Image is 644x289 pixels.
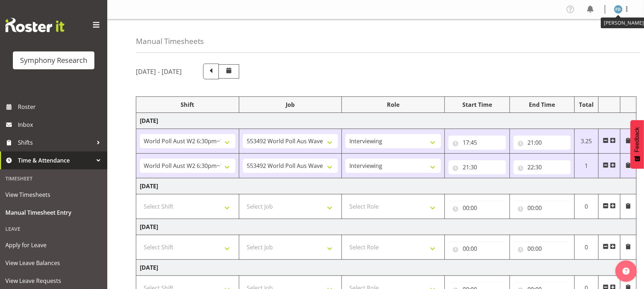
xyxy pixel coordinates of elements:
span: View Leave Requests [5,275,102,286]
div: Start Time [448,100,506,109]
td: [DATE] [136,113,636,129]
td: [DATE] [136,178,636,194]
span: Inbox [18,119,104,130]
input: Click to select... [448,135,506,150]
span: Roster [18,101,104,112]
span: Feedback [634,127,640,152]
span: Manual Timesheet Entry [5,207,102,218]
input: Click to select... [513,241,571,256]
span: Shifts [18,137,93,148]
input: Click to select... [513,201,571,215]
td: [DATE] [136,219,636,235]
div: Job [243,100,338,109]
td: 1 [575,154,599,178]
a: View Leave Balances [2,254,105,272]
div: Total [578,100,595,109]
a: Apply for Leave [2,236,105,254]
img: Rosterit website logo [5,18,64,32]
input: Click to select... [448,160,506,174]
td: 0 [575,235,599,260]
span: View Leave Balances [5,258,102,268]
td: 0 [575,194,599,219]
div: Leave [2,221,105,236]
td: 3.25 [575,129,599,154]
h5: [DATE] - [DATE] [136,68,182,75]
input: Click to select... [513,135,571,150]
img: foziah-dean1868.jpg [614,5,623,14]
span: Apply for Leave [5,240,102,250]
td: [DATE] [136,260,636,276]
div: Role [345,100,441,109]
input: Click to select... [448,201,506,215]
div: Symphony Research [20,55,87,66]
a: View Timesheets [2,186,105,204]
span: Time & Attendance [18,155,93,166]
a: Manual Timesheet Entry [2,204,105,221]
div: End Time [513,100,571,109]
img: help-xxl-2.png [623,268,630,275]
button: Feedback - Show survey [630,120,644,169]
div: Timesheet [2,171,105,186]
input: Click to select... [513,160,571,174]
span: View Timesheets [5,189,102,200]
div: Shift [140,100,235,109]
h4: Manual Timesheets [136,37,204,45]
input: Click to select... [448,241,506,256]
